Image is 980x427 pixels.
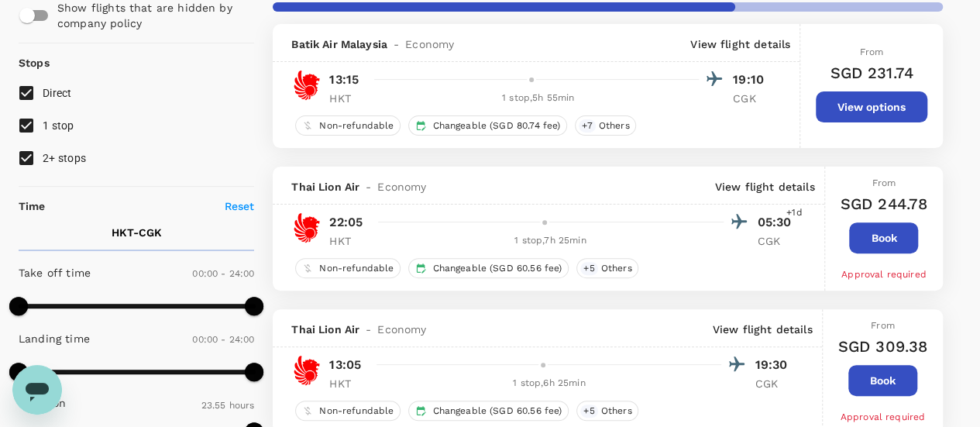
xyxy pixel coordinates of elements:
div: 1 stop , 5h 55min [377,91,699,106]
span: Non-refundable [313,119,400,133]
p: HKT [329,91,368,106]
h6: SGD 309.38 [838,334,928,359]
span: Direct [43,87,72,99]
p: View flight details [715,179,815,195]
p: 13:15 [329,71,359,89]
p: Take off time [19,265,91,281]
div: 1 stop , 6h 25min [377,376,720,391]
span: From [871,320,895,331]
span: Changeable (SGD 60.56 fee) [426,262,568,275]
p: Landing time [19,331,90,346]
span: Thai Lion Air [291,322,359,337]
img: SL [291,212,322,243]
p: 05:30 [758,213,796,232]
button: Book [849,222,918,253]
p: HKT [329,376,368,391]
span: Approval required [841,269,927,280]
div: Non-refundable [295,115,401,136]
p: 19:10 [733,71,772,89]
span: Others [595,405,638,418]
button: Book [848,365,917,396]
span: +1d [786,205,802,221]
p: CGK [733,91,772,106]
img: OD [291,70,322,101]
span: 00:00 - 24:00 [192,268,254,279]
span: Non-refundable [313,405,400,418]
p: View flight details [713,322,813,337]
div: +7Others [575,115,636,136]
strong: Stops [19,57,50,69]
h6: SGD 244.78 [841,191,928,216]
p: Reset [225,198,255,214]
span: - [359,179,377,195]
span: - [387,36,405,52]
p: CGK [758,233,796,249]
span: + 5 [580,405,597,418]
span: Changeable (SGD 60.56 fee) [426,405,568,418]
span: 00:00 - 24:00 [192,334,254,345]
span: From [860,46,884,57]
span: + 5 [580,262,597,275]
p: Time [19,198,46,214]
span: Changeable (SGD 80.74 fee) [426,119,566,133]
div: Non-refundable [295,258,401,278]
div: 1 stop , 7h 25min [377,233,723,249]
p: 19:30 [755,356,794,374]
span: 23.55 hours [201,400,255,411]
span: Batik Air Malaysia [291,36,387,52]
div: +5Others [576,401,638,421]
div: Non-refundable [295,401,401,421]
span: Economy [377,179,426,195]
h6: SGD 231.74 [830,60,913,85]
span: Non-refundable [313,262,400,275]
p: CGK [755,376,794,391]
iframe: Button to launch messaging window [12,365,62,415]
span: - [359,322,377,337]
div: Changeable (SGD 60.56 fee) [408,401,569,421]
span: Others [595,262,638,275]
p: View flight details [690,36,790,52]
span: Economy [405,36,454,52]
span: Approval required [840,412,925,422]
div: Changeable (SGD 60.56 fee) [408,258,569,278]
p: 22:05 [329,213,363,232]
span: Economy [377,322,426,337]
p: HKT [329,233,368,249]
p: 13:05 [329,356,361,374]
div: Changeable (SGD 80.74 fee) [408,115,567,136]
span: Thai Lion Air [291,179,359,195]
span: 2+ stops [43,152,86,164]
span: 1 stop [43,119,74,132]
span: From [872,177,896,188]
span: + 7 [579,119,595,133]
button: View options [816,91,927,122]
span: Others [593,119,636,133]
img: SL [291,355,322,386]
p: HKT - CGK [112,225,162,240]
div: +5Others [576,258,638,278]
